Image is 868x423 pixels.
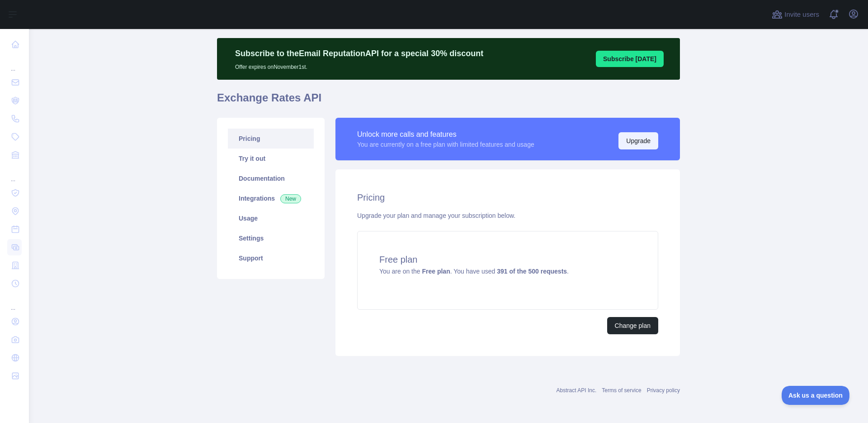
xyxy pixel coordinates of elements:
p: Subscribe to the Email Reputation API for a special 30 % discount [235,47,483,60]
a: Pricing [228,129,314,149]
button: Subscribe [DATE] [596,51,664,67]
p: Offer expires on November 1st. [235,60,483,71]
div: ... [7,165,22,183]
span: Invite users [784,10,819,20]
div: ... [7,54,22,72]
strong: 391 of the 500 requests [497,268,567,275]
h4: Free plan [379,253,636,266]
div: Unlock more calls and features [357,129,534,140]
button: Upgrade [618,132,658,149]
div: ... [7,293,22,312]
a: Documentation [228,168,314,188]
a: Support [228,248,314,268]
a: Abstract API Inc. [557,387,597,394]
div: You are currently on a free plan with limited features and usage [357,140,534,149]
a: Settings [228,228,314,248]
a: Privacy policy [647,387,680,394]
iframe: Toggle Customer Support [782,386,850,405]
h2: Pricing [357,191,658,204]
span: You are on the . You have used . [379,268,569,275]
button: Invite users [770,7,821,22]
strong: Free plan [422,268,450,275]
a: Try it out [228,149,314,168]
span: New [280,194,301,203]
button: Change plan [607,317,658,334]
a: Integrations New [228,188,314,208]
div: Upgrade your plan and manage your subscription below. [357,211,658,220]
h1: Exchange Rates API [217,91,680,112]
a: Terms of service [602,387,641,394]
a: Usage [228,208,314,228]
